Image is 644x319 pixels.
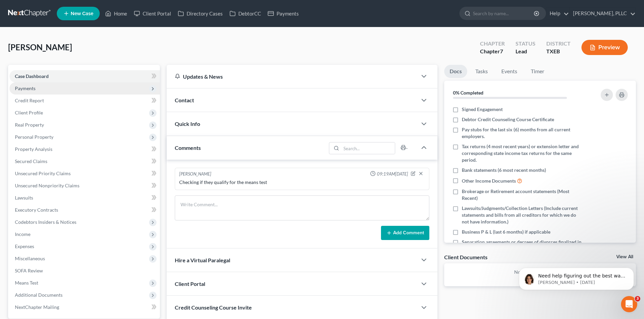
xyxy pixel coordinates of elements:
div: [PERSON_NAME] [179,171,211,178]
div: Updates & News [175,73,409,80]
span: Business P & L (last 6 months) if applicable [462,229,550,235]
a: Payments [264,7,302,20]
iframe: Intercom notifications message [509,254,644,301]
a: Home [102,7,130,20]
a: Lawsuits [9,192,160,204]
a: DebtorCC [226,7,264,20]
a: SOFA Review [9,265,160,277]
div: TXEB [546,48,571,55]
span: Lawsuits [15,195,33,201]
span: New Case [71,11,93,16]
div: Chapter [480,48,505,55]
span: Separation agreements or decrees of divorces finalized in the past 2 years [462,239,582,252]
span: Contact [175,97,194,103]
span: Payments [15,85,35,91]
div: Status [516,40,535,48]
div: District [546,40,571,48]
a: Tasks [470,65,493,78]
span: Means Test [15,280,38,286]
button: Preview [581,40,628,55]
div: Chapter [480,40,505,48]
div: Lead [516,48,535,55]
span: Client Portal [175,281,205,287]
span: Income [15,231,30,237]
span: NextChapter Mailing [15,304,59,310]
span: Debtor Credit Counseling Course Certificate [462,116,554,123]
span: Real Property [15,122,44,128]
a: Executory Contracts [9,204,160,216]
span: Additional Documents [15,292,63,298]
a: Property Analysis [9,143,160,155]
span: Miscellaneous [15,256,45,261]
span: Property Analysis [15,146,52,152]
div: Checking if they qualify for the means test [179,179,425,186]
iframe: Intercom live chat [621,296,637,312]
p: Message from Emma, sent 4d ago [29,26,117,32]
span: Credit Report [15,98,44,103]
span: Bank statements (6 most recent months) [462,167,546,174]
span: Personal Property [15,134,53,140]
span: Case Dashboard [15,73,49,79]
a: Client Portal [130,7,174,20]
span: Unsecured Priority Claims [15,170,71,176]
a: Help [546,7,569,20]
span: [PERSON_NAME] [8,42,72,52]
span: Executory Contracts [15,207,58,213]
span: Codebtors Insiders & Notices [15,219,76,225]
span: Hire a Virtual Paralegal [175,257,230,263]
span: Brokerage or Retirement account statements (Most Recent) [462,188,582,202]
div: Client Documents [444,254,487,261]
span: Lawsuits/Judgments/Collection Letters (Include current statements and bills from all creditors fo... [462,205,582,225]
span: Need help figuring out the best way to enter your client's income? Here's a quick article to show... [29,20,117,58]
a: Unsecured Priority Claims [9,167,160,180]
a: Events [496,65,523,78]
span: Pay stubs for the last six (6) months from all current employers. [462,126,582,140]
span: Signed Engagement [462,106,503,113]
span: Comments [175,144,201,151]
span: 09:19AM[DATE] [377,171,408,177]
span: 3 [635,296,640,301]
input: Search... [341,142,395,154]
input: Search by name... [473,7,535,20]
span: SOFA Review [15,268,43,273]
a: Docs [444,65,467,78]
span: Secured Claims [15,158,47,164]
span: Unsecured Nonpriority Claims [15,183,79,188]
a: [PERSON_NAME], PLLC [570,7,636,20]
a: Credit Report [9,95,160,107]
strong: 0% Completed [453,90,483,96]
span: Quick Info [175,121,200,127]
a: Unsecured Nonpriority Claims [9,180,160,192]
span: Expenses [15,243,34,249]
span: Client Profile [15,110,43,115]
button: Add Comment [381,226,429,240]
a: Directory Cases [174,7,226,20]
p: No client documents yet. [450,269,630,275]
span: Credit Counseling Course Invite [175,304,252,311]
span: Tax returns (4 most recent years) or extension letter and corresponding state income tax returns ... [462,143,582,163]
a: Case Dashboard [9,70,160,82]
a: Timer [525,65,550,78]
span: Other Income Documents [462,178,516,184]
a: Secured Claims [9,155,160,167]
span: 7 [500,48,503,54]
a: NextChapter Mailing [9,301,160,313]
